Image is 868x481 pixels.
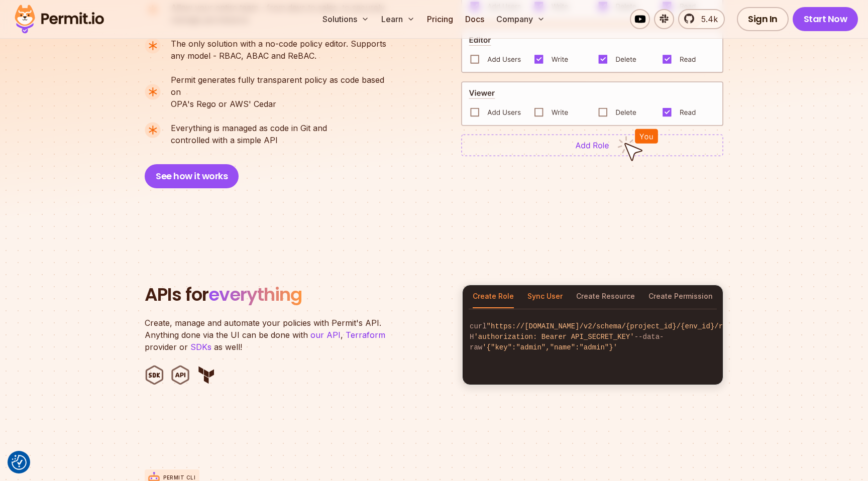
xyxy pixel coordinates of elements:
[171,74,395,110] p: OPA's Rego or AWS' Cedar
[487,322,744,330] span: "https://[DOMAIN_NAME]/v2/schema/{project_id}/{env_id}/roles"
[461,9,488,29] a: Docs
[171,74,395,98] span: Permit generates fully transparent policy as code based on
[171,122,327,134] span: Everything is managed as code in Git and
[208,282,302,307] span: everything
[737,7,789,31] a: Sign In
[527,285,563,308] button: Sync User
[678,9,725,29] a: 5.4k
[463,313,723,361] code: curl -H --data-raw
[377,9,419,29] button: Learn
[12,455,27,470] button: Consent Preferences
[145,285,450,305] h2: APIs for
[423,9,457,29] a: Pricing
[310,330,341,340] a: our API
[171,122,327,146] p: controlled with a simple API
[10,2,108,36] img: Permit logo
[145,317,396,353] p: Create, manage and automate your policies with Permit's API. Anything done via the UI can be done...
[648,285,713,308] button: Create Permission
[171,38,386,62] p: any model - RBAC, ABAC and ReBAC.
[793,7,858,31] a: Start Now
[171,38,386,50] span: The only solution with a no-code policy editor. Supports
[473,285,514,308] button: Create Role
[318,9,373,29] button: Solutions
[576,285,635,308] button: Create Resource
[474,333,634,341] span: 'authorization: Bearer API_SECRET_KEY'
[12,455,27,470] img: Revisit consent button
[145,164,239,188] button: See how it works
[346,330,385,340] a: Terraform
[695,13,718,25] span: 5.4k
[492,9,549,29] button: Company
[482,343,617,351] span: '{"key":"admin","name":"admin"}'
[190,342,211,352] a: SDKs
